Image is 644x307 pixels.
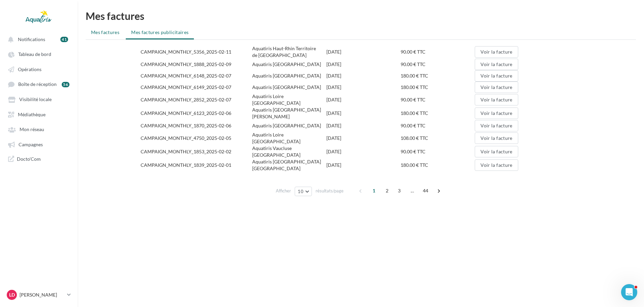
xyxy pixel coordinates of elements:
[252,84,326,91] div: Aquatiris [GEOGRAPHIC_DATA]
[4,33,71,45] button: Notifications 41
[475,146,518,157] button: Voir la facture
[141,162,252,168] div: CAMPAIGN_MONTHLY_1839_2025-02-01
[475,108,518,119] button: Voir la facture
[420,185,431,196] span: 44
[252,145,326,158] div: Aquatiris Vaucluse [GEOGRAPHIC_DATA]
[141,96,252,103] div: CAMPAIGN_MONTHLY_2852_2025-02-07
[141,84,252,91] div: CAMPAIGN_MONTHLY_6149_2025-02-07
[18,52,51,57] span: Tableau de bord
[252,45,326,59] div: Aquatiris Haut-Rhin Territoire de [GEOGRAPHIC_DATA]
[18,66,41,72] span: Opérations
[252,158,326,172] div: Aquatiris [GEOGRAPHIC_DATA] [GEOGRAPHIC_DATA]
[475,70,518,82] button: Voir la facture
[141,49,252,55] div: CAMPAIGN_MONTHLY_5356_2025-02-11
[18,36,45,42] span: Notifications
[326,72,401,79] div: [DATE]
[4,138,74,150] a: Campagnes
[91,29,119,35] span: Mes factures
[18,82,57,87] span: Boîte de réception
[326,122,401,129] div: [DATE]
[141,61,252,68] div: CAMPAIGN_MONTHLY_1888_2025-02-09
[252,122,326,129] div: Aquatiris [GEOGRAPHIC_DATA]
[141,122,252,129] div: CAMPAIGN_MONTHLY_1870_2025-02-06
[5,288,72,301] a: LD [PERSON_NAME]
[20,291,64,298] p: [PERSON_NAME]
[141,110,252,117] div: CAMPAIGN_MONTHLY_6123_2025-02-06
[62,82,69,87] div: 56
[86,11,636,21] h1: Mes factures
[141,72,252,79] div: CAMPAIGN_MONTHLY_6148_2025-02-07
[401,84,475,91] div: 180.00 € TTC
[369,185,379,196] span: 1
[401,110,475,117] div: 180.00 € TTC
[295,187,312,196] button: 10
[4,63,74,75] a: Opérations
[475,159,518,171] button: Voir la facture
[276,188,291,194] span: Afficher
[475,120,518,131] button: Voir la facture
[19,97,52,102] span: Visibilité locale
[407,185,418,196] span: ...
[401,135,475,142] div: 108.00 € TTC
[4,48,74,60] a: Tableau de bord
[475,59,518,70] button: Voir la facture
[316,188,344,194] span: résultats/page
[18,112,46,117] span: Médiathèque
[475,46,518,58] button: Voir la facture
[401,96,475,103] div: 90.00 € TTC
[475,94,518,105] button: Voir la facture
[326,110,401,117] div: [DATE]
[60,37,68,42] div: 41
[17,156,41,162] span: Docto'Com
[475,132,518,144] button: Voir la facture
[326,148,401,155] div: [DATE]
[401,49,475,55] div: 90.00 € TTC
[4,153,74,165] a: Docto'Com
[4,108,74,120] a: Médiathèque
[19,142,43,147] span: Campagnes
[20,127,44,132] span: Mon réseau
[298,189,303,194] span: 10
[326,96,401,103] div: [DATE]
[382,185,392,196] span: 2
[326,84,401,91] div: [DATE]
[252,106,326,120] div: Aquatiris [GEOGRAPHIC_DATA] [PERSON_NAME]
[326,49,401,55] div: [DATE]
[475,82,518,93] button: Voir la facture
[252,72,326,79] div: Aquatiris [GEOGRAPHIC_DATA]
[141,135,252,142] div: CAMPAIGN_MONTHLY_4750_2025-02-05
[141,148,252,155] div: CAMPAIGN_MONTHLY_1853_2025-02-02
[4,78,74,90] a: Boîte de réception 56
[4,123,74,135] a: Mon réseau
[401,162,475,168] div: 180.00 € TTC
[621,284,637,300] iframe: Intercom live chat
[401,148,475,155] div: 90.00 € TTC
[326,162,401,168] div: [DATE]
[4,93,74,105] a: Visibilité locale
[401,61,475,68] div: 90.00 € TTC
[401,122,475,129] div: 90.00 € TTC
[401,72,475,79] div: 180.00 € TTC
[326,135,401,142] div: [DATE]
[9,291,15,298] span: LD
[252,131,326,145] div: Aquatiris Loire [GEOGRAPHIC_DATA]
[252,93,326,106] div: Aquatiris Loire [GEOGRAPHIC_DATA]
[252,61,326,68] div: Aquatiris [GEOGRAPHIC_DATA]
[394,185,405,196] span: 3
[326,61,401,68] div: [DATE]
